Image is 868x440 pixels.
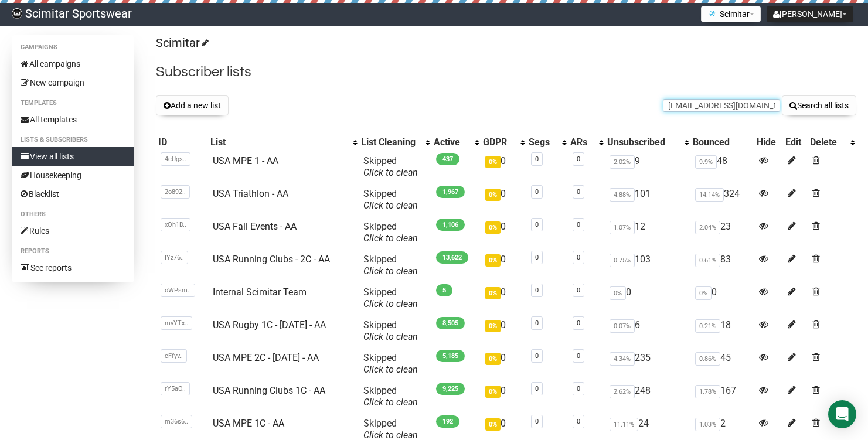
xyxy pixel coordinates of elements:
[12,96,134,110] li: Templates
[535,188,539,196] a: 0
[12,166,134,185] a: Housekeeping
[481,282,526,315] td: 0
[690,249,754,282] td: 83
[363,319,418,342] span: Skipped
[213,352,319,363] a: USA MPE 2C - [DATE] - AA
[481,183,526,216] td: 0
[481,134,526,151] th: GDPR: No sort applied, activate to apply an ascending sort
[361,137,420,148] div: List Cleaning
[161,152,190,166] span: 4cUgs..
[213,188,288,199] a: USA Triathlon - AA
[695,352,720,366] span: 0.86%
[436,251,468,264] span: 13,622
[610,418,638,431] span: 11.11%
[363,221,418,244] span: Skipped
[481,151,526,183] td: 0
[605,151,690,183] td: 9
[690,216,754,249] td: 23
[605,134,690,151] th: Unsubscribed: No sort applied, activate to apply an ascending sort
[161,251,188,264] span: IYz76..
[483,137,514,148] div: GDPR
[161,382,190,395] span: rY5aO..
[363,397,418,408] a: Click to clean
[12,185,134,203] a: Blacklist
[707,9,717,18] img: 1.png
[213,418,284,429] a: USA MPE 1C - AA
[695,221,720,234] span: 2.04%
[12,244,134,258] li: Reports
[481,249,526,282] td: 0
[481,347,526,380] td: 0
[436,415,459,428] span: 192
[12,258,134,277] a: See reports
[695,286,712,300] span: 0%
[690,151,754,183] td: 48
[161,218,190,231] span: xQh1D..
[363,298,418,309] a: Click to clean
[485,353,501,365] span: 0%
[363,233,418,244] a: Click to clean
[436,350,465,362] span: 5,185
[535,319,539,327] a: 0
[690,134,754,151] th: Bounced: No sort applied, sorting is disabled
[213,286,307,298] a: Internal Scimitar Team
[156,95,229,115] button: Add a new list
[12,73,134,92] a: New campaign
[481,216,526,249] td: 0
[695,418,720,431] span: 1.03%
[213,155,278,166] a: USA MPE 1 - AA
[610,254,635,267] span: 0.75%
[695,188,724,202] span: 14.14%
[363,364,418,375] a: Click to clean
[577,155,580,163] a: 0
[485,287,501,299] span: 0%
[12,207,134,221] li: Others
[158,137,206,148] div: ID
[577,352,580,360] a: 0
[610,188,635,202] span: 4.88%
[610,286,626,300] span: 0%
[610,319,635,333] span: 0.07%
[156,36,207,50] a: Scimitar
[208,134,359,151] th: List: No sort applied, activate to apply an ascending sort
[485,189,501,201] span: 0%
[210,137,347,148] div: List
[363,254,418,277] span: Skipped
[568,134,605,151] th: ARs: No sort applied, activate to apply an ascending sort
[436,284,452,296] span: 5
[156,134,208,151] th: ID: No sort applied, sorting is disabled
[690,282,754,315] td: 0
[363,265,418,277] a: Click to clean
[363,155,418,178] span: Skipped
[529,137,556,148] div: Segs
[161,185,190,199] span: 2o892..
[577,418,580,425] a: 0
[12,8,22,19] img: c430136311b1e6f103092caacf47139d
[363,352,418,375] span: Skipped
[610,352,635,366] span: 4.34%
[695,385,720,398] span: 1.78%
[610,155,635,169] span: 2.02%
[605,347,690,380] td: 235
[12,110,134,129] a: All templates
[436,383,465,395] span: 9,225
[610,385,635,398] span: 2.62%
[161,415,192,428] span: m36s6..
[363,385,418,408] span: Skipped
[12,54,134,73] a: All campaigns
[690,347,754,380] td: 45
[213,221,297,232] a: USA Fall Events - AA
[535,352,539,360] a: 0
[690,380,754,413] td: 167
[485,156,501,168] span: 0%
[701,6,761,22] button: Scimitar
[577,319,580,327] a: 0
[161,284,195,297] span: oWPsm..
[535,254,539,261] a: 0
[485,221,501,234] span: 0%
[785,137,805,148] div: Edit
[161,316,192,330] span: mvYTx..
[535,221,539,228] a: 0
[577,385,580,393] a: 0
[605,315,690,347] td: 6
